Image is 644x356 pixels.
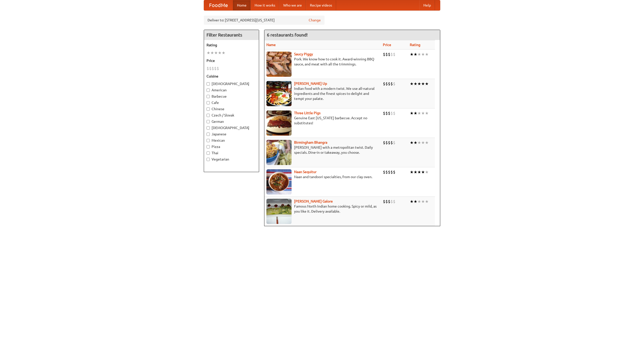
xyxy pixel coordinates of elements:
[251,0,279,10] a: How it works
[207,100,256,105] label: Cafe
[233,0,251,10] a: Home
[309,18,321,23] a: Change
[414,110,417,116] li: ★
[207,120,210,123] input: German
[294,82,327,86] a: [PERSON_NAME] Up
[294,52,313,56] a: Saucy Piggy
[410,43,420,47] a: Rating
[209,66,212,71] li: $
[421,110,425,116] li: ★
[214,66,217,71] li: $
[267,32,308,37] ng-pluralize: 6 restaurants found!
[425,110,429,116] li: ★
[294,140,327,144] b: Birmingham Bhangra
[204,0,233,10] a: FoodMe
[410,140,414,145] li: ★
[425,52,429,57] li: ★
[207,113,256,118] label: Czech / Slovak
[207,126,210,130] input: [DEMOGRAPHIC_DATA]
[207,114,210,117] input: Czech / Slovak
[266,81,292,106] img: curryup.jpg
[383,43,391,47] a: Price
[383,199,385,204] li: $
[207,106,256,111] label: Chinese
[207,89,210,92] input: American
[425,199,429,204] li: ★
[393,81,395,87] li: $
[417,140,421,145] li: ★
[388,52,390,57] li: $
[207,95,210,98] input: Barbecue
[390,81,393,87] li: $
[417,110,421,116] li: ★
[419,0,435,10] a: Help
[414,169,417,175] li: ★
[266,115,379,126] p: Genuine East [US_STATE] barbecue. Accept no substitutes!
[390,52,393,57] li: $
[383,140,385,145] li: $
[417,52,421,57] li: ★
[207,151,210,155] input: Thai
[410,169,414,175] li: ★
[425,140,429,145] li: ★
[425,81,429,87] li: ★
[390,110,393,116] li: $
[266,145,379,155] p: [PERSON_NAME] with a metropolitan twist. Daily specials. Dine-in or takeaway, you choose.
[207,144,256,149] label: Pizza
[207,125,256,130] label: [DEMOGRAPHIC_DATA]
[421,52,425,57] li: ★
[218,50,222,56] li: ★
[266,110,292,136] img: littlepigs.jpg
[388,169,390,175] li: $
[207,157,256,162] label: Vegetarian
[279,0,306,10] a: Who we are
[207,145,210,148] input: Pizza
[207,150,256,155] label: Thai
[266,43,276,47] a: Name
[393,52,395,57] li: $
[207,132,256,137] label: Japanese
[414,52,417,57] li: ★
[385,52,388,57] li: $
[207,66,209,71] li: $
[385,140,388,145] li: $
[207,81,256,86] label: [DEMOGRAPHIC_DATA]
[266,199,292,224] img: currygalore.jpg
[417,81,421,87] li: ★
[212,66,214,71] li: $
[294,111,320,115] a: Three Little Pigs
[393,110,395,116] li: $
[294,199,333,203] b: [PERSON_NAME] Galore
[207,82,210,86] input: [DEMOGRAPHIC_DATA]
[294,170,316,174] a: Naan Sequitur
[388,81,390,87] li: $
[388,110,390,116] li: $
[222,50,225,56] li: ★
[421,81,425,87] li: ★
[410,52,414,57] li: ★
[410,81,414,87] li: ★
[204,30,259,40] h4: Filter Restaurants
[207,58,256,63] h5: Price
[388,140,390,145] li: $
[383,52,385,57] li: $
[383,110,385,116] li: $
[207,133,210,136] input: Japanese
[207,119,256,124] label: German
[207,158,210,161] input: Vegetarian
[421,140,425,145] li: ★
[414,81,417,87] li: ★
[414,140,417,145] li: ★
[390,199,393,204] li: $
[410,110,414,116] li: ★
[306,0,336,10] a: Recipe videos
[385,110,388,116] li: $
[266,140,292,165] img: bhangra.jpg
[417,199,421,204] li: ★
[207,107,210,111] input: Chinese
[388,199,390,204] li: $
